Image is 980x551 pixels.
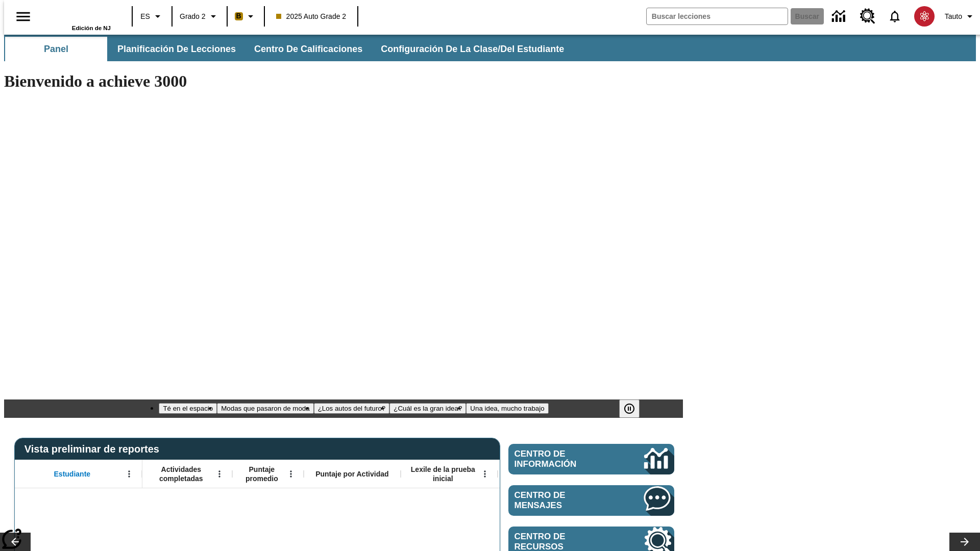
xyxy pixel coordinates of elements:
[5,37,107,61] button: Panel
[159,403,217,414] button: Diapositiva 1 Té en el espacio
[236,10,241,22] span: B
[72,25,111,31] span: Edición de NJ
[381,43,564,55] span: Configuración de la clase/del estudiante
[389,403,466,414] button: Diapositiva 4 ¿Cuál es la gran idea?
[647,8,788,24] input: Buscar campo
[406,465,480,483] span: Lexile de la prueba inicial
[4,35,976,61] div: Subbarra de navegación
[941,7,980,26] button: Perfil/Configuración
[908,3,941,30] button: Escoja un nuevo avatar
[148,465,215,483] span: Actividades completadas
[109,37,244,61] button: Planificación de lecciones
[44,5,111,25] a: Portada
[914,6,935,27] img: avatar image
[514,449,610,469] span: Centro de información
[246,37,371,61] button: Centro de calificaciones
[136,7,168,26] button: Lenguaje: ES, Selecciona un idioma
[881,3,908,30] a: Notificaciones
[276,11,347,22] span: 2025 Auto Grade 2
[237,465,286,483] span: Puntaje promedio
[4,37,573,61] div: Subbarra de navegación
[176,7,224,26] button: Grado: Grado 2, Elige un grado
[117,43,236,55] span: Planificación de lecciones
[283,466,299,482] button: Abrir menú
[945,11,962,22] span: Tauto
[315,469,388,479] span: Puntaje por Actividad
[121,466,137,482] button: Abrir menú
[8,2,38,32] button: Abrir el menú lateral
[949,533,980,551] button: Carrusel de lecciones, seguir
[477,466,493,482] button: Abrir menú
[217,403,313,414] button: Diapositiva 2 Modas que pasaron de moda
[514,490,614,511] span: Centro de mensajes
[254,43,362,55] span: Centro de calificaciones
[314,403,390,414] button: Diapositiva 3 ¿Los autos del futuro?
[140,11,150,22] span: ES
[231,7,261,26] button: Boost El color de la clase es anaranjado claro. Cambiar el color de la clase.
[212,466,227,482] button: Abrir menú
[24,443,164,455] span: Vista preliminar de reportes
[508,485,674,516] a: Centro de mensajes
[826,3,854,31] a: Centro de información
[4,72,683,91] h1: Bienvenido a achieve 3000
[54,469,91,479] span: Estudiante
[466,403,548,414] button: Diapositiva 5 Una idea, mucho trabajo
[619,399,650,418] div: Pausar
[373,37,572,61] button: Configuración de la clase/del estudiante
[508,444,674,474] a: Centro de información
[44,4,111,31] div: Portada
[854,3,881,30] a: Centro de recursos, Se abrirá en una pestaña nueva.
[180,11,206,22] span: Grado 2
[619,399,640,418] button: Pausar
[44,43,68,55] span: Panel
